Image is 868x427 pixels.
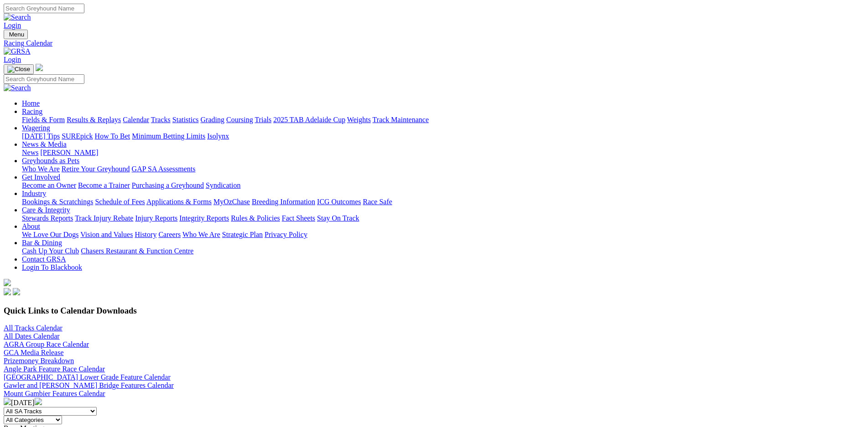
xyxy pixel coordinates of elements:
img: logo-grsa-white.png [4,279,11,286]
a: Retire Your Greyhound [62,165,130,173]
img: twitter.svg [13,288,20,295]
img: GRSA [4,47,31,56]
a: Become an Owner [22,181,76,189]
a: Login [4,56,21,63]
input: Search [4,74,84,84]
a: Angle Park Feature Race Calendar [4,365,105,373]
img: Search [4,13,31,21]
a: Cash Up Your Club [22,247,79,255]
a: How To Bet [95,132,130,140]
a: Prizemoney Breakdown [4,357,74,365]
a: Wagering [22,124,50,132]
a: Fields & Form [22,116,65,123]
a: Care & Integrity [22,206,70,214]
a: Contact GRSA [22,255,66,263]
a: Track Injury Rebate [75,214,133,222]
a: Applications & Forms [146,198,212,206]
a: Racing [22,108,42,115]
a: Become a Trainer [78,181,130,189]
a: Vision and Values [80,231,133,238]
div: Industry [22,198,864,206]
div: Greyhounds as Pets [22,165,864,173]
div: About [22,231,864,239]
a: Grading [201,116,224,123]
a: [DATE] Tips [22,132,60,140]
a: Greyhounds as Pets [22,157,79,165]
a: Statistics [172,116,199,123]
a: Track Maintenance [373,116,429,123]
a: Gawler and [PERSON_NAME] Bridge Features Calendar [4,381,174,389]
a: About [22,222,40,230]
a: Minimum Betting Limits [132,132,205,140]
div: Wagering [22,132,864,140]
a: Bookings & Scratchings [22,198,93,206]
a: Rules & Policies [231,214,280,222]
a: Integrity Reports [179,214,229,222]
a: AGRA Group Race Calendar [4,340,89,348]
a: 2025 TAB Adelaide Cup [273,116,345,123]
a: Strategic Plan [222,231,263,238]
a: All Dates Calendar [4,332,60,340]
a: History [135,231,156,238]
a: Breeding Information [252,198,315,206]
div: Get Involved [22,181,864,190]
a: Chasers Restaurant & Function Centre [81,247,193,255]
a: Trials [255,116,271,123]
div: Care & Integrity [22,214,864,222]
h3: Quick Links to Calendar Downloads [4,306,864,316]
a: Coursing [226,116,253,123]
div: News & Media [22,149,864,157]
a: Login To Blackbook [22,263,82,271]
a: Tracks [151,116,171,123]
a: Stay On Track [317,214,359,222]
a: Calendar [123,116,149,123]
a: [PERSON_NAME] [40,149,98,156]
a: Home [22,99,40,107]
a: News [22,149,38,156]
div: Bar & Dining [22,247,864,255]
a: [GEOGRAPHIC_DATA] Lower Grade Feature Calendar [4,373,171,381]
a: Race Safe [363,198,392,206]
a: Login [4,21,21,29]
a: GAP SA Assessments [132,165,196,173]
a: Get Involved [22,173,60,181]
img: logo-grsa-white.png [36,64,43,71]
div: [DATE] [4,398,864,407]
img: chevron-left-pager-white.svg [4,398,11,405]
a: Mount Gambier Features Calendar [4,390,105,397]
button: Toggle navigation [4,64,34,74]
a: SUREpick [62,132,93,140]
img: Close [7,66,30,73]
input: Search [4,4,84,13]
a: GCA Media Release [4,349,64,356]
a: Results & Replays [67,116,121,123]
a: Industry [22,190,46,197]
img: Search [4,84,31,92]
a: Bar & Dining [22,239,62,247]
a: Careers [158,231,181,238]
a: Who We Are [22,165,60,173]
a: Syndication [206,181,240,189]
div: Racing [22,116,864,124]
a: Injury Reports [135,214,177,222]
img: chevron-right-pager-white.svg [35,398,42,405]
a: Purchasing a Greyhound [132,181,204,189]
a: All Tracks Calendar [4,324,62,332]
a: Weights [347,116,371,123]
a: Stewards Reports [22,214,73,222]
a: We Love Our Dogs [22,231,78,238]
img: facebook.svg [4,288,11,295]
span: Menu [9,31,24,38]
a: Fact Sheets [282,214,315,222]
a: Privacy Policy [265,231,307,238]
a: Isolynx [207,132,229,140]
a: Racing Calendar [4,39,864,47]
button: Toggle navigation [4,30,28,39]
a: Schedule of Fees [95,198,145,206]
a: MyOzChase [213,198,250,206]
a: Who We Are [182,231,220,238]
a: ICG Outcomes [317,198,361,206]
a: News & Media [22,140,67,148]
